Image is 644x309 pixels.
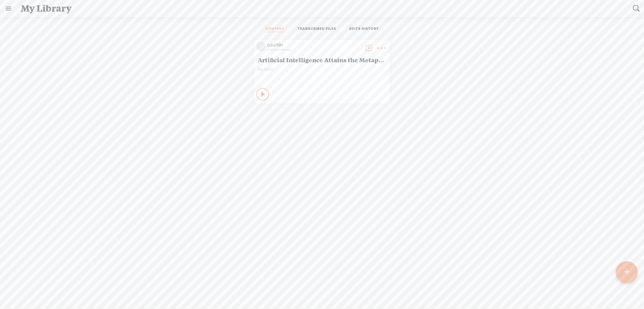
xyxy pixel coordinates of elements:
[265,26,284,32] a: CONTENT
[258,56,386,63] span: Artificial Intelligence Attains the Metaphysical
[256,42,266,51] img: videoLoading.png
[297,26,336,32] a: TRANSCRIBED FILES
[267,48,361,52] div: a few seconds ago
[16,0,628,17] div: My Library
[267,42,361,48] div: courtlin
[349,26,379,32] a: EDITS HISTORY
[258,67,386,72] span: No note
